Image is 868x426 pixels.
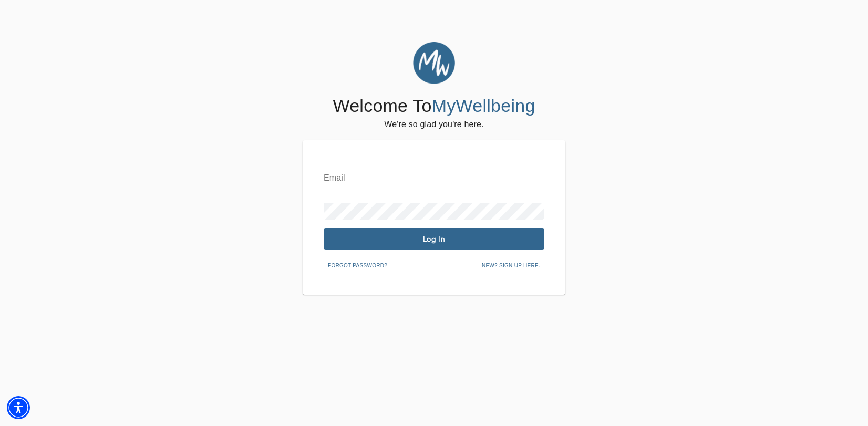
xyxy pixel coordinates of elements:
[328,261,387,271] span: Forgot password?
[413,42,455,84] img: MyWellbeing
[333,95,535,117] h4: Welcome To
[7,396,30,419] div: Accessibility Menu
[478,258,544,274] button: New? Sign up here.
[328,234,540,244] span: Log In
[324,228,544,250] button: Log In
[384,117,483,132] h6: We're so glad you're here.
[324,261,391,269] a: Forgot password?
[324,258,391,274] button: Forgot password?
[432,96,535,116] span: MyWellbeing
[482,261,540,271] span: New? Sign up here.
